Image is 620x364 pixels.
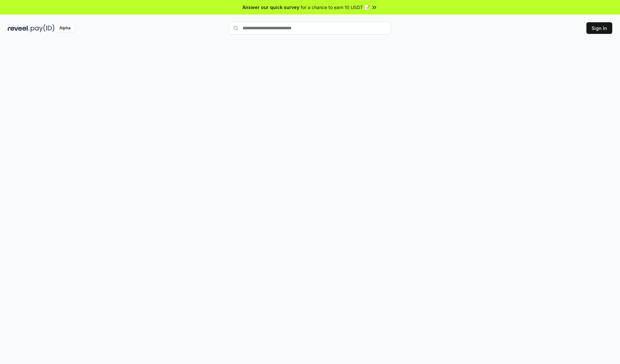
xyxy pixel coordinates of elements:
div: Alpha [56,24,74,32]
img: pay_id [31,24,55,32]
span: Answer our quick survey [243,4,299,11]
button: Sign In [586,22,612,34]
span: for a chance to earn 10 USDT 📝 [301,4,370,11]
img: reveel_dark [8,24,29,32]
